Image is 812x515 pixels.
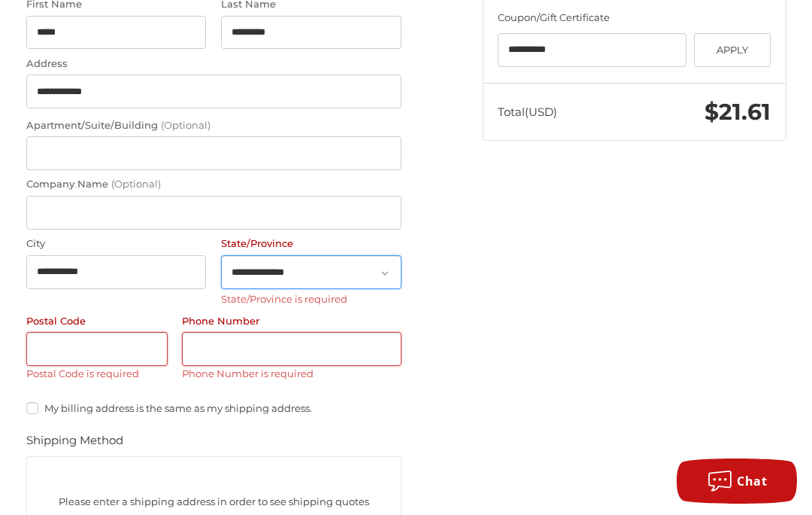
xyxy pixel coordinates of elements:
label: My billing address is the same as my shipping address. [26,402,401,414]
label: Address [26,56,401,72]
label: State/Province is required [221,293,401,305]
label: Postal Code [26,314,168,329]
label: City [26,236,207,251]
button: Chat [677,459,797,504]
label: Postal Code is required [26,367,168,379]
label: State/Province [221,236,401,251]
label: Company Name [26,177,401,192]
span: Chat [737,473,767,489]
small: (Optional) [161,119,211,131]
label: Phone Number [182,314,401,329]
button: Apply [694,33,771,67]
legend: Shipping Method [26,432,123,456]
label: Phone Number is required [182,367,401,379]
input: Gift Certificate or Coupon Code [498,33,686,67]
div: Coupon/Gift Certificate [498,11,771,26]
span: Total (USD) [498,105,557,119]
span: $21.61 [704,98,771,126]
label: Apartment/Suite/Building [26,118,401,133]
small: (Optional) [111,178,161,190]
